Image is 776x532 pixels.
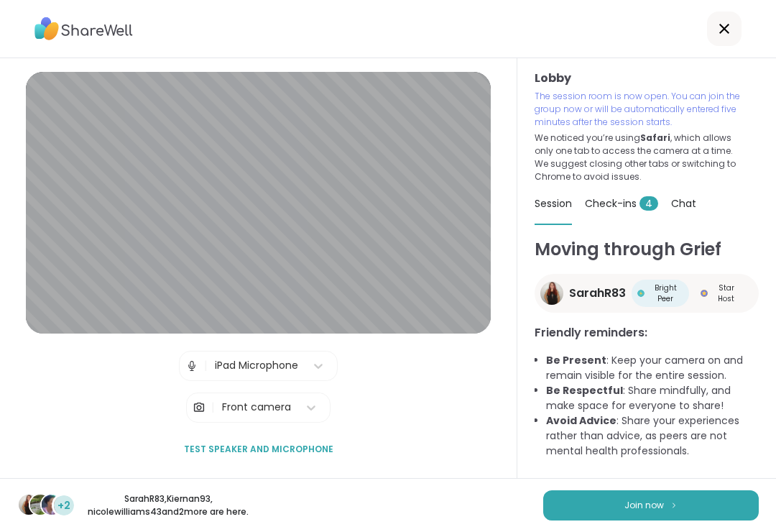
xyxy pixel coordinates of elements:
[647,283,683,304] span: Bright Peer
[535,324,759,341] h3: Friendly reminders:
[215,358,298,373] div: iPad Microphone
[546,383,623,398] b: Be Respectful
[185,352,198,380] img: Microphone
[30,495,50,515] img: Kiernan93
[546,413,759,459] li: : Share your experiences rather than advice, as peers are not mental health professionals.
[88,492,249,518] p: SarahR83 , Kiernan93 , nicolewilliams43 and 2 more are here.
[19,495,39,515] img: SarahR83
[540,282,563,305] img: SarahR83
[546,383,759,413] li: : Share mindfully, and make space for everyone to share!
[535,274,759,313] a: SarahR83SarahR83Bright PeerBright PeerStar HostStar Host
[57,498,70,513] span: +2
[211,393,215,422] span: |
[546,353,759,383] li: : Keep your camera on and remain visible for the entire session.
[637,290,645,297] img: Bright Peer
[569,285,626,302] span: SarahR83
[34,12,133,45] img: ShareWell Logo
[546,353,606,367] b: Be Present
[711,283,742,304] span: Star Host
[640,132,670,144] b: Safari
[535,90,742,129] p: The session room is now open. You can join the group now or will be automatically entered five mi...
[546,413,616,428] b: Avoid Advice
[701,290,708,297] img: Star Host
[639,196,658,211] span: 4
[543,490,759,520] button: Join now
[222,400,291,415] div: Front camera
[585,196,658,211] span: Check-ins
[535,70,759,87] h3: Lobby
[184,443,333,456] span: Test speaker and microphone
[42,495,62,515] img: nicolewilliams43
[535,132,742,183] p: We noticed you’re using , which allows only one tab to access the camera at a time. We suggest cl...
[624,499,664,512] span: Join now
[178,434,339,464] button: Test speaker and microphone
[193,393,205,422] img: Camera
[535,237,759,262] h1: Moving through Grief
[204,352,208,380] span: |
[670,501,678,509] img: ShareWell Logomark
[535,196,572,211] span: Session
[671,196,696,211] span: Chat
